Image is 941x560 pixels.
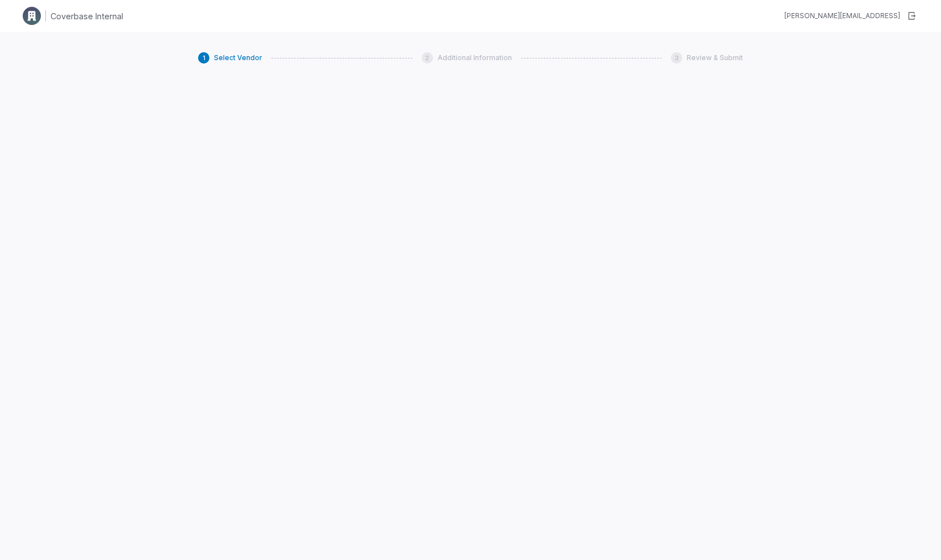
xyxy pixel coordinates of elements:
img: Clerk Logo [23,7,41,25]
h1: Coverbase Internal [51,10,123,22]
span: Review & Submit [687,53,743,62]
span: Select Vendor [214,53,262,62]
div: 3 [671,52,682,64]
div: 2 [422,52,433,64]
span: Additional Information [438,53,512,62]
div: [PERSON_NAME][EMAIL_ADDRESS] [784,11,900,20]
div: 1 [198,52,209,64]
